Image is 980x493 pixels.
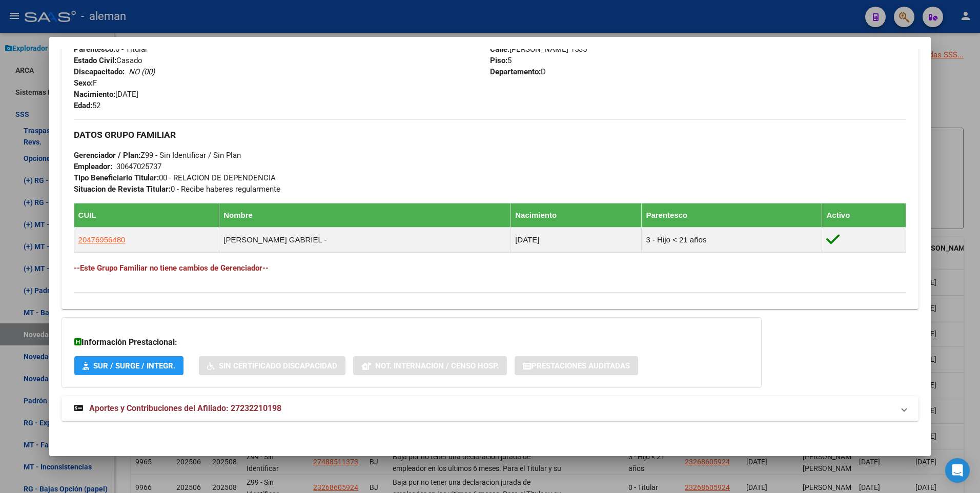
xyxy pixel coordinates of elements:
[74,45,148,54] span: 0 - Titular
[74,151,241,160] span: Z99 - Sin Identificar / Sin Plan
[74,56,116,65] strong: Estado Civil:
[515,356,638,375] button: Prestaciones Auditadas
[74,173,159,182] strong: Tipo Beneficiario Titular:
[532,361,630,371] span: Prestaciones Auditadas
[490,56,512,65] span: 5
[74,203,219,227] th: CUIL
[74,78,97,88] span: F
[511,227,642,252] td: [DATE]
[74,67,125,76] strong: Discapacitado:
[74,101,92,110] strong: Edad:
[490,67,546,76] span: D
[490,56,507,65] strong: Piso:
[642,227,822,252] td: 3 - Hijo < 21 años
[375,361,499,371] span: Not. Internacion / Censo Hosp.
[74,78,93,88] strong: Sexo:
[93,361,175,371] span: SUR / SURGE / INTEGR.
[74,90,138,99] span: [DATE]
[219,361,337,371] span: Sin Certificado Discapacidad
[945,458,970,483] div: Open Intercom Messenger
[219,227,511,252] td: [PERSON_NAME] GABRIEL -
[74,162,112,171] strong: Empleador:
[74,129,907,140] h3: DATOS GRUPO FAMILIAR
[89,403,281,413] span: Aportes y Contribuciones del Afiliado: 27232210198
[74,262,907,274] h4: --Este Grupo Familiar no tiene cambios de Gerenciador--
[62,396,919,421] mat-expansion-panel-header: Aportes y Contribuciones del Afiliado: 27232210198
[74,151,140,160] strong: Gerenciador / Plan:
[490,67,541,76] strong: Departamento:
[74,45,115,54] strong: Parentesco:
[129,67,155,76] i: NO (00)
[74,336,749,348] h3: Información Prestacional:
[490,45,587,54] span: [PERSON_NAME] 1535
[642,203,822,227] th: Parentesco
[116,161,161,172] div: 30647025737
[822,203,906,227] th: Activo
[199,356,345,375] button: Sin Certificado Discapacidad
[74,184,171,194] strong: Situacion de Revista Titular:
[74,184,280,194] span: 0 - Recibe haberes regularmente
[74,90,115,99] strong: Nacimiento:
[74,101,100,110] span: 52
[219,203,511,227] th: Nombre
[490,45,509,54] strong: Calle:
[78,235,126,244] span: 20476956480
[74,356,183,375] button: SUR / SURGE / INTEGR.
[74,56,142,65] span: Casado
[511,203,642,227] th: Nacimiento
[74,173,276,182] span: 00 - RELACION DE DEPENDENCIA
[353,356,507,375] button: Not. Internacion / Censo Hosp.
